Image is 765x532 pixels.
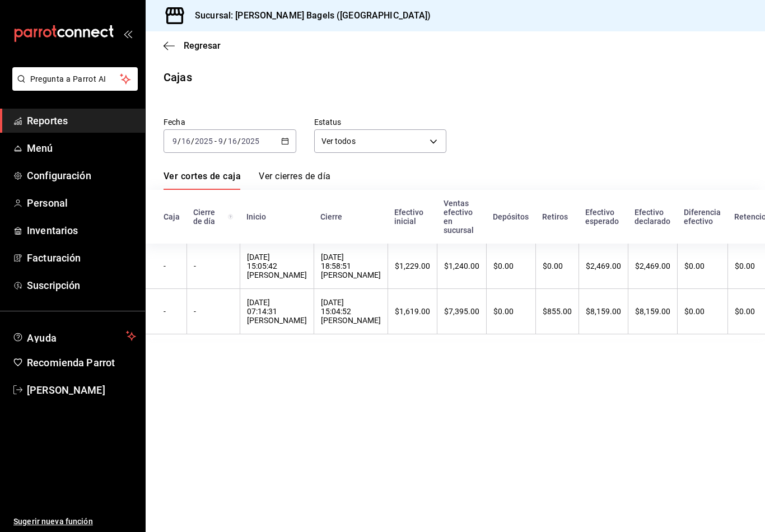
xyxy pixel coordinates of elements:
span: [PERSON_NAME] [27,382,136,398]
button: Pregunta a Parrot AI [12,67,138,91]
div: $0.00 [684,262,721,270]
span: Recomienda Parrot [27,355,136,370]
div: Efectivo declarado [635,208,670,226]
button: Regresar [164,40,221,51]
div: $8,159.00 [586,307,621,316]
span: Ayuda [27,329,122,343]
div: Efectivo inicial [394,208,430,226]
span: / [178,137,181,146]
div: Caja [164,212,180,221]
input: -- [218,137,223,146]
div: [DATE] 15:04:52 [PERSON_NAME] [321,298,381,325]
span: / [223,137,227,146]
label: Estatus [314,118,447,126]
input: -- [181,137,191,146]
div: - [164,307,180,316]
div: $1,240.00 [444,262,479,270]
span: Inventarios [27,223,136,238]
div: [DATE] 15:05:42 [PERSON_NAME] [247,253,307,279]
div: Ventas efectivo en sucursal [444,199,479,235]
span: Personal [27,195,136,211]
div: [DATE] 07:14:31 [PERSON_NAME] [247,298,307,325]
a: Ver cierres de día [259,171,330,190]
span: Facturación [27,250,136,265]
div: $7,395.00 [444,307,479,316]
div: $1,619.00 [395,307,430,316]
div: $855.00 [543,307,572,316]
span: / [237,137,241,146]
span: Sugerir nueva función [13,516,136,528]
span: - [214,137,217,146]
div: Efectivo esperado [585,208,621,226]
span: / [191,137,194,146]
div: $0.00 [493,307,529,316]
div: Cierre [320,212,381,221]
label: Fecha [164,118,296,126]
div: $8,159.00 [635,307,670,316]
div: Cierre de día [193,208,233,226]
input: ---- [241,137,260,146]
div: Retiros [542,212,572,221]
div: $1,229.00 [395,262,430,270]
div: $0.00 [493,262,529,270]
span: Suscripción [27,278,136,293]
div: Cajas [164,69,192,86]
input: ---- [194,137,213,146]
div: navigation tabs [164,171,330,190]
span: Reportes [27,113,136,128]
div: $0.00 [543,262,572,270]
div: Inicio [246,212,307,221]
div: $2,469.00 [635,262,670,270]
div: Ver todos [314,129,447,153]
button: open_drawer_menu [123,29,132,38]
div: $2,469.00 [586,262,621,270]
span: Regresar [184,40,221,51]
span: Pregunta a Parrot AI [30,73,120,85]
div: - [194,262,233,270]
div: $0.00 [684,307,721,316]
div: [DATE] 18:58:51 [PERSON_NAME] [321,253,381,279]
input: -- [172,137,178,146]
div: Depósitos [493,212,529,221]
svg: El número de cierre de día es consecutivo y consolida todos los cortes de caja previos en un únic... [228,212,233,221]
a: Ver cortes de caja [164,171,241,190]
div: - [194,307,233,316]
input: -- [227,137,237,146]
a: Pregunta a Parrot AI [8,81,138,93]
div: Diferencia efectivo [684,208,721,226]
span: Configuración [27,168,136,183]
div: - [164,262,180,270]
h3: Sucursal: [PERSON_NAME] Bagels ([GEOGRAPHIC_DATA]) [186,9,431,22]
span: Menú [27,141,136,156]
